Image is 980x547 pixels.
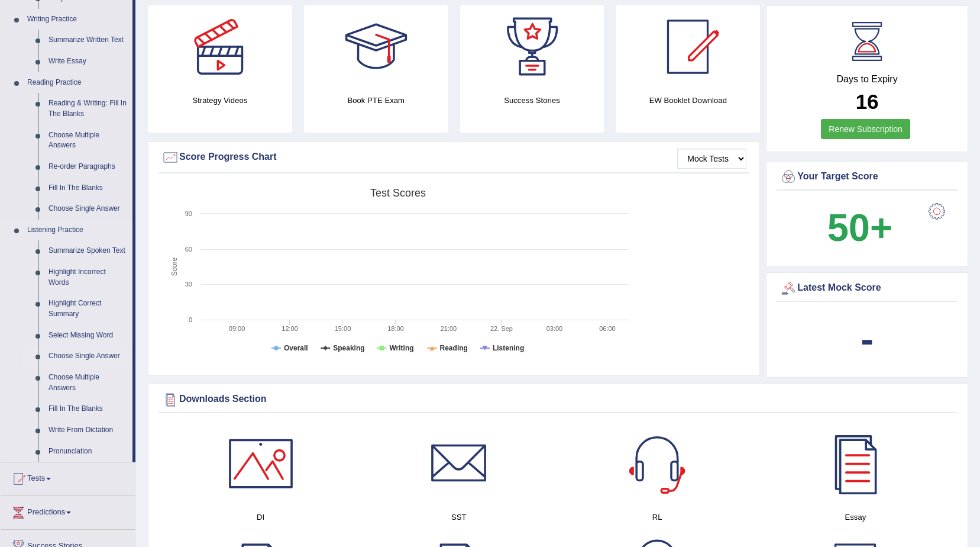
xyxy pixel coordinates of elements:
[564,511,751,523] h4: RL
[1,496,135,526] a: Predictions
[490,325,513,332] tspan: 22. Sep
[335,325,351,332] text: 15:00
[493,344,524,352] tspan: Listening
[43,178,132,199] a: Fill In The Blanks
[780,74,955,85] h4: Days to Expiry
[43,367,132,398] a: Choose Multiple Answers
[22,9,132,30] a: Writing Practice
[43,398,132,420] a: Fill In The Blanks
[43,51,132,72] a: Write Essay
[43,346,132,367] a: Choose Single Answer
[161,149,746,166] div: Score Progress Chart
[762,511,949,523] h4: Essay
[229,325,245,332] text: 09:00
[43,325,132,346] a: Select Missing Word
[387,325,404,332] text: 18:00
[43,240,132,262] a: Summarize Spoken Text
[161,391,955,408] div: Downloads Section
[861,317,874,361] b: -
[185,281,192,288] text: 30
[170,258,179,276] tspan: Score
[22,220,132,241] a: Listening Practice
[185,246,192,253] text: 60
[43,198,132,220] a: Choose Single Answer
[282,325,298,332] text: 12:00
[599,325,616,332] text: 06:00
[616,94,760,107] h4: EW Booklet Download
[43,156,132,178] a: Re-order Paragraphs
[366,511,552,523] h4: SST
[43,420,132,441] a: Write From Dictation
[1,462,135,492] a: Tests
[43,30,132,51] a: Summarize Written Text
[441,325,457,332] text: 21:00
[43,93,132,124] a: Reading & Writing: Fill In The Blanks
[284,344,308,352] tspan: Overall
[460,94,604,107] h4: Success Stories
[333,344,364,352] tspan: Speaking
[440,344,468,352] tspan: Reading
[546,325,563,332] text: 03:00
[821,119,910,139] a: Renew Subscription
[185,210,192,217] text: 90
[43,125,132,156] a: Choose Multiple Answers
[856,90,879,113] b: 16
[167,511,354,523] h4: DI
[22,72,132,94] a: Reading Practice
[189,316,192,323] text: 0
[43,293,132,324] a: Highlight Correct Summary
[827,206,892,249] b: 50+
[43,262,132,293] a: Highlight Incorrect Words
[370,187,426,199] tspan: Test scores
[304,94,448,107] h4: Book PTE Exam
[148,94,292,107] h4: Strategy Videos
[389,344,413,352] tspan: Writing
[780,279,955,297] div: Latest Mock Score
[43,441,132,462] a: Pronunciation
[780,168,955,186] div: Your Target Score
